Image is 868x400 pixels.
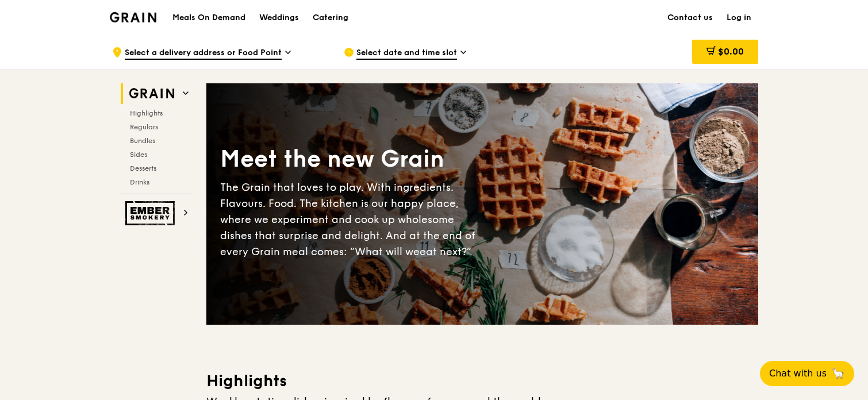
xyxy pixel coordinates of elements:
span: Select date and time slot [356,47,457,60]
div: The Grain that loves to play. With ingredients. Flavours. Food. The kitchen is our happy place, w... [220,179,482,260]
span: Drinks [130,178,149,186]
h1: Meals On Demand [172,12,245,24]
span: 🦙 [831,367,845,380]
span: Select a delivery address or Food Point [125,47,282,60]
img: Grain [110,12,156,22]
div: Meet the new Grain [220,144,482,175]
span: Chat with us [769,367,827,380]
a: Catering [306,1,355,35]
img: Grain web logo [125,83,178,104]
h3: Highlights [206,371,758,391]
span: Bundles [130,137,155,145]
span: eat next?” [420,245,471,258]
div: Weddings [259,1,299,35]
span: Highlights [130,109,163,117]
img: Ember Smokery web logo [125,201,178,225]
div: Catering [313,1,348,35]
span: $0.00 [718,46,744,57]
span: Desserts [130,164,156,172]
a: Log in [720,1,758,35]
span: Regulars [130,123,158,131]
button: Chat with us🦙 [760,361,854,386]
a: Weddings [252,1,306,35]
span: Sides [130,151,147,159]
a: Contact us [660,1,720,35]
